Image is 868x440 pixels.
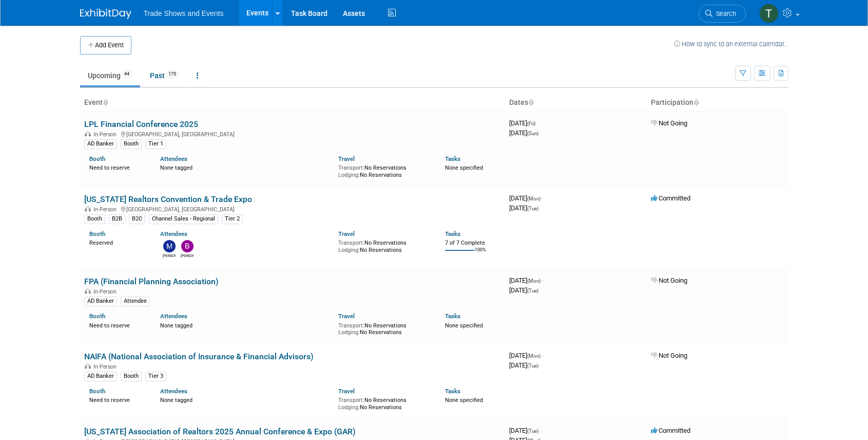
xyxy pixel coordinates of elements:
div: No Reservations No Reservations [338,320,430,336]
div: Barbara Wilkinson [181,252,194,259]
img: In-Person Event [85,131,91,136]
div: AD Banker [84,372,117,381]
div: Booth [84,214,105,224]
span: (Tue) [527,288,538,294]
span: - [540,427,542,434]
th: Participation [647,94,788,112]
div: Tier 2 [222,214,243,224]
span: Committed [651,427,690,434]
a: Tasks [445,230,460,237]
div: B2C [129,214,145,224]
div: 7 of 7 Complete [445,240,501,247]
span: In-Person [93,206,120,213]
span: None specified [445,397,483,404]
div: None tagged [160,320,331,329]
a: Travel [338,388,355,395]
a: Search [699,5,746,23]
a: Attendees [160,388,187,395]
span: - [542,277,544,284]
img: Tiff Wagner [759,4,779,23]
a: Attendees [160,155,187,162]
span: Trade Shows and Events [144,9,224,17]
a: Booth [89,313,105,320]
span: In-Person [93,363,120,370]
span: Not Going [651,277,687,284]
img: In-Person Event [85,363,91,369]
th: Dates [505,94,647,112]
span: [DATE] [509,361,538,369]
td: 100% [475,247,486,261]
span: (Tue) [527,428,538,434]
a: Tasks [445,388,460,395]
div: Booth [121,372,142,381]
a: [US_STATE] Realtors Convention & Trade Expo [84,194,252,204]
a: Past175 [142,66,187,85]
a: Tasks [445,155,460,162]
div: AD Banker [84,297,117,306]
div: Need to reserve [89,162,145,172]
a: Attendees [160,313,187,320]
img: Barbara Wilkinson [181,240,194,252]
a: Sort by Event Name [103,98,108,106]
span: Transport: [338,240,364,246]
a: Tasks [445,313,460,320]
span: - [537,119,538,127]
span: [DATE] [509,427,542,434]
div: None tagged [160,162,331,172]
span: (Fri) [527,121,535,126]
span: Transport: [338,322,364,329]
div: [GEOGRAPHIC_DATA], [GEOGRAPHIC_DATA] [84,205,501,213]
a: Sort by Participation Type [693,98,699,106]
span: Committed [651,194,690,202]
span: 175 [165,70,179,78]
div: Tier 3 [145,372,166,381]
div: Need to reserve [89,320,145,329]
span: None specified [445,322,483,329]
div: No Reservations No Reservations [338,395,430,411]
img: Maurice Vincent [163,240,176,252]
span: (Tue) [527,363,538,369]
span: [DATE] [509,204,538,212]
div: Reserved [89,237,145,247]
a: FPA (Financial Planning Association) [84,277,219,286]
a: Booth [89,388,105,395]
a: Upcoming44 [80,66,140,85]
span: (Sun) [527,131,538,136]
span: In-Person [93,131,120,138]
div: Maurice Vincent [163,252,176,259]
span: (Mon) [527,353,541,359]
img: In-Person Event [85,288,91,294]
a: Booth [89,230,105,237]
div: None tagged [160,395,331,404]
span: (Mon) [527,278,541,284]
a: [US_STATE] Association of Realtors 2025 Annual Conference & Expo (GAR) [84,427,356,436]
span: [DATE] [509,119,538,127]
span: Not Going [651,119,687,127]
span: None specified [445,164,483,171]
a: Travel [338,155,355,162]
div: B2B [109,214,125,224]
a: Travel [338,230,355,237]
th: Event [80,94,505,112]
span: Search [712,10,736,17]
div: [GEOGRAPHIC_DATA], [GEOGRAPHIC_DATA] [84,130,501,138]
span: [DATE] [509,129,538,137]
span: - [542,352,544,359]
a: Booth [89,155,105,162]
span: Lodging: [338,404,360,411]
span: Lodging: [338,247,360,253]
a: NAIFA (National Association of Insurance & Financial Advisors) [84,352,314,361]
div: Tier 1 [145,139,166,149]
span: (Mon) [527,196,541,201]
div: No Reservations No Reservations [338,237,430,253]
span: Transport: [338,164,364,171]
div: Attendee [121,297,150,306]
div: Booth [121,139,142,149]
span: [DATE] [509,286,538,294]
div: No Reservations No Reservations [338,162,430,178]
span: - [542,194,544,202]
span: Not Going [651,352,687,359]
span: (Tue) [527,206,538,211]
a: Attendees [160,230,187,237]
span: 44 [121,70,132,78]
